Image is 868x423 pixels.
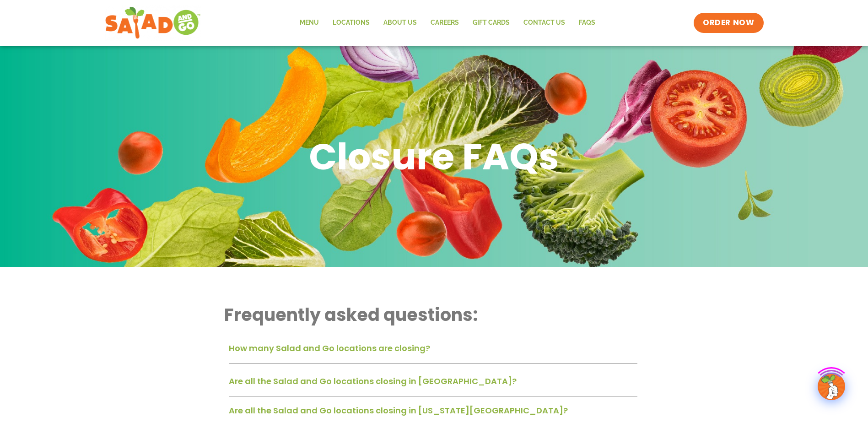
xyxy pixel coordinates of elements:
a: Careers [424,12,466,33]
a: About Us [377,12,424,33]
a: Contact Us [517,12,572,33]
img: new-SAG-logo-768×292 [105,5,201,41]
span: ORDER NOW [703,17,754,28]
div: How many Salad and Go locations are closing? [229,340,637,363]
a: Locations [326,12,377,33]
h1: Closure FAQs [309,133,559,180]
a: Are all the Salad and Go locations closing in [GEOGRAPHIC_DATA]? [229,375,517,387]
a: FAQs [572,12,602,33]
nav: Menu [293,12,602,33]
a: Are all the Salad and Go locations closing in [US_STATE][GEOGRAPHIC_DATA]? [229,405,568,416]
a: How many Salad and Go locations are closing? [229,342,430,354]
a: Menu [293,12,326,33]
a: ORDER NOW [694,13,763,33]
div: Are all the Salad and Go locations closing in [GEOGRAPHIC_DATA]? [229,373,637,396]
h2: Frequently asked questions: [224,304,642,326]
a: GIFT CARDS [466,12,517,33]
